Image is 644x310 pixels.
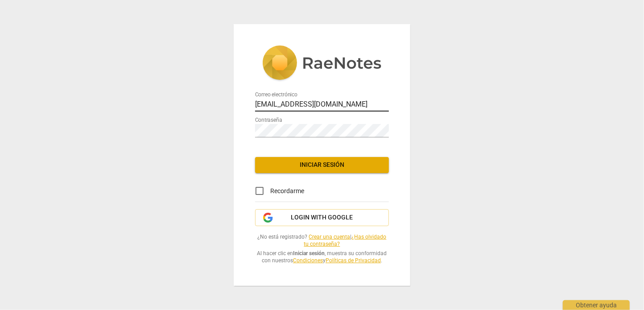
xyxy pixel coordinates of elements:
[255,157,389,173] button: Iniciar sesión
[293,250,325,256] b: Iniciar sesión
[563,300,630,310] div: Obtener ayuda
[255,92,297,97] label: Correo electrónico
[255,233,389,248] span: ¿No está registrado? |
[262,161,382,169] span: Iniciar sesión
[270,186,304,196] span: Recordarme
[326,257,381,264] a: Políticas de Privacidad
[255,250,389,265] span: Al hacer clic en , muestra su conformidad con nuestros y .
[293,257,323,264] a: Condiciones
[309,234,351,240] a: Crear una cuenta
[255,209,389,226] button: Login with Google
[291,213,353,222] span: Login with Google
[255,117,282,123] label: Contraseña
[262,45,382,82] img: 5ac2273c67554f335776073100b6d88f.svg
